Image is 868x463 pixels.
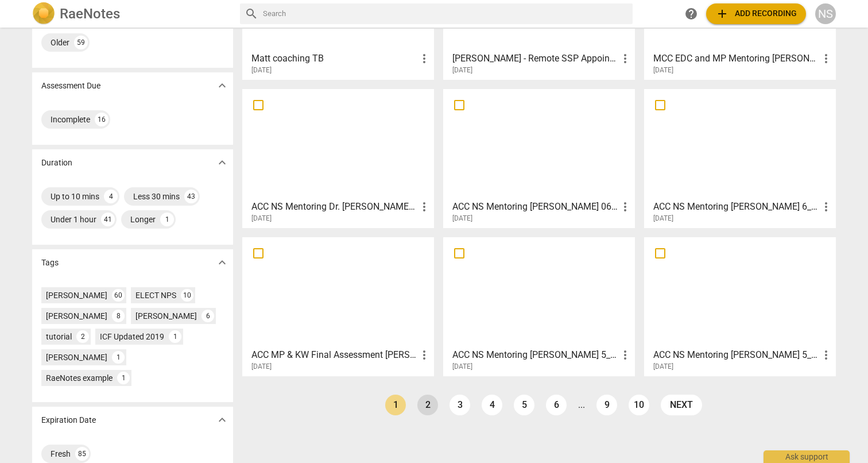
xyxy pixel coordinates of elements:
span: more_vert [417,52,431,65]
a: ACC NS Mentoring [PERSON_NAME] 5_25[DATE] [648,241,832,371]
div: 1 [160,213,174,226]
div: Under 1 hour [51,214,96,225]
a: Page 9 [596,395,617,415]
div: 1 [117,372,130,384]
span: help [684,7,698,21]
span: more_vert [417,348,431,362]
h3: MCC EDC and MP Mentoring Talana 7_25 Strong Contender [653,52,819,65]
span: [DATE] [251,362,272,372]
div: Up to 10 mins [51,191,99,202]
a: ACC NS Mentoring [PERSON_NAME] 6_25[DATE] [648,93,832,223]
a: Page 3 [449,395,470,415]
a: Page 10 [629,395,649,415]
div: Less 30 mins [133,191,180,202]
p: Duration [41,157,72,169]
div: Fresh [51,448,71,460]
div: Ask support [764,450,850,463]
span: [DATE] [251,214,272,223]
a: Page 4 [482,395,502,415]
a: ACC NS Mentoring [PERSON_NAME] 5_25[DATE] [447,241,631,371]
span: add [715,7,729,21]
span: expand_more [215,156,229,169]
div: 1 [112,351,125,364]
span: [DATE] [251,65,272,75]
div: 85 [75,447,89,461]
li: ... [578,400,585,410]
span: more_vert [618,200,632,214]
div: 2 [76,330,89,343]
a: next [661,395,702,415]
div: 4 [104,190,118,203]
button: Show more [214,77,231,94]
span: expand_more [215,256,229,269]
button: Upload [706,3,806,24]
span: [DATE] [653,362,673,372]
div: Longer [130,214,156,225]
a: ACC NS Mentoring [PERSON_NAME] 06_25[DATE] [447,93,631,223]
a: Page 1 is your current page [385,395,406,415]
h3: Fiana Bess - Remote SSP Appointments-20250807_132750-Meeting Recording [452,52,618,65]
p: Assessment Due [41,80,100,92]
button: Show more [214,254,231,271]
h3: ACC MP & KW Final Assessment Emily C. 6_25 [251,348,417,362]
div: 10 [181,289,193,302]
input: Search [263,5,628,23]
div: 6 [201,310,214,322]
a: Page 6 [546,395,567,415]
div: 8 [112,310,125,322]
div: 16 [95,113,108,126]
h3: ACC NS Mentoring Norley N. 06_25 [452,200,618,214]
h3: ACC NS Mentoring Dr.Bonnie B. 5_25 [452,348,618,362]
a: ACC MP & KW Final Assessment [PERSON_NAME] 6_25[DATE] [246,241,430,371]
span: more_vert [417,200,431,214]
div: 59 [74,36,88,49]
div: 41 [101,213,115,226]
a: Page 2 [417,395,438,415]
a: ACC NS Mentoring Dr. [PERSON_NAME] B 6_25[DATE] [246,93,430,223]
span: more_vert [819,348,833,362]
span: more_vert [819,52,833,65]
span: Add recording [715,7,797,21]
span: more_vert [618,348,632,362]
div: ICF Updated 2019 [100,331,164,342]
div: 43 [184,190,198,203]
div: [PERSON_NAME] [46,290,107,301]
div: Older [51,37,69,48]
div: Incomplete [51,114,90,125]
h3: ACC NS Mentoring Mary G. 6_25 [653,200,819,214]
p: Expiration Date [41,414,96,426]
h2: RaeNotes [60,6,120,22]
span: more_vert [819,200,833,214]
div: tutorial [46,331,72,342]
button: NS [815,3,836,24]
div: RaeNotes example [46,372,113,384]
span: expand_more [215,79,229,92]
h3: ACC NS Mentoring Mary G. 5_25 [653,348,819,362]
button: Show more [214,154,231,171]
div: [PERSON_NAME] [135,310,197,322]
p: Tags [41,257,59,269]
div: 1 [169,330,181,343]
a: Page 5 [514,395,534,415]
span: [DATE] [452,362,472,372]
a: Help [681,3,702,24]
div: ELECT NPS [135,290,176,301]
span: [DATE] [653,214,673,223]
div: [PERSON_NAME] [46,310,107,322]
button: Show more [214,411,231,429]
h3: Matt coaching TB [251,52,417,65]
h3: ACC NS Mentoring Dr. Bonnie B 6_25 [251,200,417,214]
span: [DATE] [452,65,472,75]
a: LogoRaeNotes [32,2,231,25]
span: search [245,7,258,21]
span: more_vert [618,52,632,65]
span: [DATE] [653,65,673,75]
div: 60 [112,289,125,302]
span: [DATE] [452,214,472,223]
img: Logo [32,2,55,25]
span: expand_more [215,413,229,427]
div: [PERSON_NAME] [46,352,107,363]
